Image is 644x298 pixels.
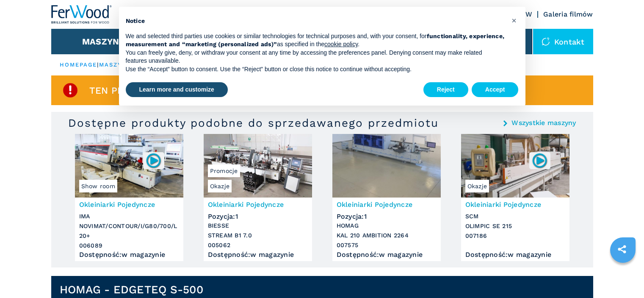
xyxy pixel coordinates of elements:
[62,82,79,99] img: SoldProduct
[337,210,437,219] div: Pozycja : 1
[423,82,468,97] button: Reject
[611,239,633,260] a: sharethis
[79,200,179,209] h3: Okleiniarki Pojedyncze
[208,200,308,209] h3: Okleiniarki Pojedyncze
[79,212,179,251] h3: IMA NOVIMAT/CONTOUR/I/G80/700/L20+ 006089
[324,41,358,47] a: cookie policy
[208,180,232,192] span: Okazje
[542,37,550,46] img: Kontakt
[89,86,273,95] span: Ten przedmiot jest już sprzedany
[531,152,548,169] img: 007186
[75,134,183,261] a: Okleiniarki Pojedyncze IMA NOVIMAT/CONTOUR/I/G80/700/L20+Show room006089Okleiniarki PojedynczeIMA...
[97,61,99,68] span: |
[126,65,505,74] p: Use the “Accept” button to consent. Use the “Reject” button or close this notice to continue with...
[465,180,489,192] span: Okazje
[99,61,132,68] a: maszyny
[465,200,565,209] h3: Okleiniarki Pojedyncze
[68,116,439,130] h3: Dostępne produkty podobne do sprzedawanego przedmiotu
[60,283,203,296] h1: HOMAG - EDGETEQ S-500
[75,134,183,198] img: Okleiniarki Pojedyncze IMA NOVIMAT/CONTOUR/I/G80/700/L20+
[533,29,593,54] div: Kontakt
[337,221,437,250] h3: HOMAG KAL 210 AMBITION 2264 007575
[208,221,308,250] h3: BIESSE STREAM B1 7.0 005062
[145,152,162,169] img: 006089
[126,33,505,48] strong: functionality, experience, measurement and “marketing (personalized ads)”
[465,212,565,241] h3: SCM OLIMPIC SE 215 007186
[82,36,125,47] button: Maszyny
[204,134,312,261] a: Okleiniarki Pojedyncze BIESSE STREAM B1 7.0OkazjePromocjeOkleiniarki PojedynczePozycja:1BIESSESTR...
[51,5,112,24] img: Ferwood
[508,14,521,27] button: Close this notice
[208,210,308,219] div: Pozycja : 1
[461,134,569,198] img: Okleiniarki Pojedyncze SCM OLIMPIC SE 215
[608,260,638,292] iframe: Chat
[60,61,97,68] a: HOMEPAGE
[337,253,437,257] div: Dostępność : w magazynie
[79,253,179,257] div: Dostępność : w magazynie
[126,82,228,97] button: Learn more and customize
[79,180,117,192] span: Show room
[126,32,505,49] p: We and selected third parties use cookies or similar technologies for technical purposes and, wit...
[204,134,312,198] img: Okleiniarki Pojedyncze BIESSE STREAM B1 7.0
[208,164,240,177] span: Promocje
[126,17,505,25] h2: Notice
[332,134,441,198] img: Okleiniarki Pojedyncze HOMAG KAL 210 AMBITION 2264
[461,134,569,261] a: Okleiniarki Pojedyncze SCM OLIMPIC SE 215Okazje007186Okleiniarki PojedynczeSCMOLIMPIC SE 21500718...
[472,82,519,97] button: Accept
[511,120,576,126] a: Wszystkie maszyny
[543,10,593,18] a: Galeria filmów
[208,253,308,257] div: Dostępność : w magazynie
[337,200,437,209] h3: Okleiniarki Pojedyncze
[332,134,441,261] a: Okleiniarki Pojedyncze HOMAG KAL 210 AMBITION 2264Okleiniarki PojedynczePozycja:1HOMAGKAL 210 AMB...
[511,15,517,25] span: ×
[465,253,565,257] div: Dostępność : w magazynie
[126,49,505,65] p: You can freely give, deny, or withdraw your consent at any time by accessing the preferences pane...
